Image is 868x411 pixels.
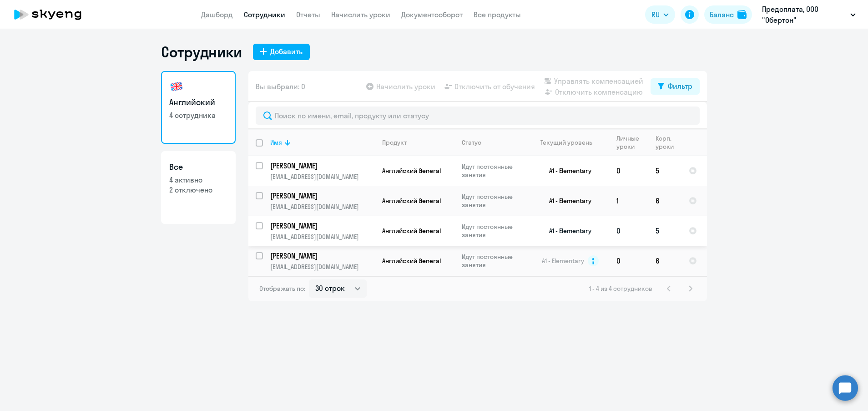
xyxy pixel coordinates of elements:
p: 4 активно [169,175,227,185]
input: Поиск по имени, email, продукту или статусу [256,107,700,125]
p: [EMAIL_ADDRESS][DOMAIN_NAME] [270,203,374,211]
a: Документооборот [401,10,463,19]
td: 0 [609,246,648,276]
a: Отчеты [296,10,320,19]
button: RU [645,5,675,24]
a: [PERSON_NAME] [270,221,374,231]
span: Английский General [382,167,441,175]
td: A1 - Elementary [525,216,609,246]
a: Английский4 сотрудника [161,71,236,144]
span: 1 - 4 из 4 сотрудников [589,284,652,293]
span: Вы выбрали: 0 [256,81,305,92]
span: Отображать по: [259,284,305,293]
div: Личные уроки [616,134,648,151]
a: Дашборд [201,10,233,19]
td: A1 - Elementary [525,186,609,216]
button: Предоплата, ООО "Обертон" [757,4,860,25]
td: 5 [648,216,681,246]
p: [EMAIL_ADDRESS][DOMAIN_NAME] [270,263,374,271]
a: Все продукты [474,10,521,19]
div: Корп. уроки [656,134,675,151]
a: Начислить уроки [331,10,390,19]
a: [PERSON_NAME] [270,161,374,171]
div: Баланс [710,9,734,20]
p: Идут постоянные занятия [462,162,524,179]
div: Добавить [270,46,303,57]
button: Добавить [253,44,310,60]
img: balance [737,10,747,19]
button: Фильтр [651,78,700,95]
a: [PERSON_NAME] [270,251,374,261]
span: Английский General [382,197,441,205]
p: [PERSON_NAME] [270,221,373,231]
div: Корп. уроки [656,134,681,151]
a: Сотрудники [244,10,285,19]
h3: Английский [169,96,227,108]
td: 1 [609,186,648,216]
p: Предоплата, ООО "Обертон" [762,4,847,25]
p: [EMAIL_ADDRESS][DOMAIN_NAME] [270,233,374,241]
div: Текущий уровень [540,138,592,147]
div: Фильтр [668,81,692,91]
p: Идут постоянные занятия [462,223,524,239]
h3: Все [169,161,227,173]
div: Имя [270,138,282,147]
p: Идут постоянные занятия [462,193,524,209]
td: 6 [648,246,681,276]
span: Английский General [382,257,441,265]
td: 0 [609,216,648,246]
div: Личные уроки [616,134,642,151]
p: [PERSON_NAME] [270,191,373,201]
td: A1 - Elementary [525,156,609,186]
button: Балансbalance [704,5,752,24]
span: RU [651,9,660,20]
div: Имя [270,138,374,147]
p: 4 сотрудника [169,110,227,120]
p: 2 отключено [169,185,227,195]
div: Текущий уровень [532,138,609,147]
div: Статус [462,138,481,147]
p: [EMAIL_ADDRESS][DOMAIN_NAME] [270,173,374,181]
td: 5 [648,156,681,186]
td: 6 [648,186,681,216]
a: [PERSON_NAME] [270,191,374,201]
p: [PERSON_NAME] [270,161,373,171]
p: Идут постоянные занятия [462,253,524,269]
p: [PERSON_NAME] [270,251,373,261]
img: english [169,79,184,94]
div: Продукт [382,138,407,147]
div: Статус [462,138,524,147]
a: Все4 активно2 отключено [161,151,236,224]
div: Продукт [382,138,454,147]
td: 0 [609,156,648,186]
h1: Сотрудники [161,43,242,61]
span: A1 - Elementary [542,257,584,265]
span: Английский General [382,227,441,235]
